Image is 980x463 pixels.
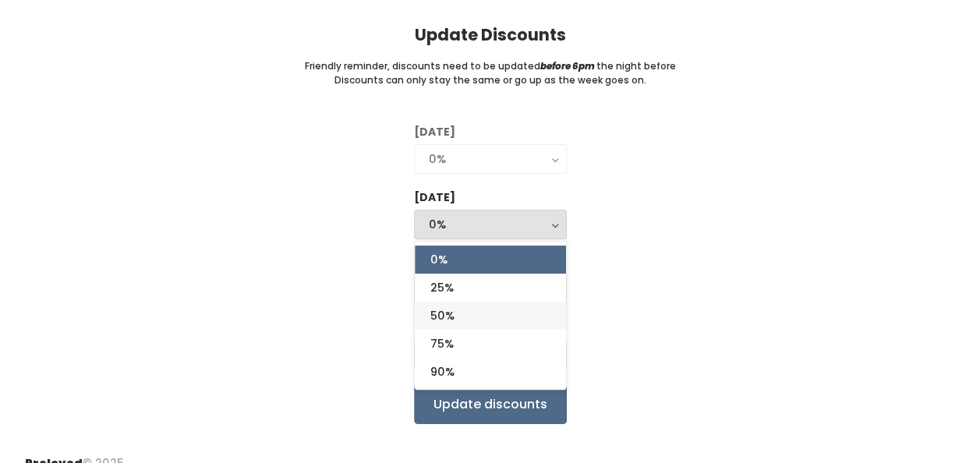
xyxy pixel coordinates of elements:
[414,189,455,206] label: [DATE]
[430,251,448,268] span: 0%
[430,279,454,296] span: 25%
[430,335,454,352] span: 75%
[430,307,455,324] span: 50%
[415,26,566,44] h4: Update Discounts
[414,385,567,424] input: Update discounts
[540,59,595,72] i: before 6pm
[305,59,676,73] small: Friendly reminder, discounts need to be updated the night before
[430,363,455,380] span: 90%
[414,210,567,239] button: 0%
[429,150,552,168] div: 0%
[414,124,455,140] label: [DATE]
[429,216,552,233] div: 0%
[414,144,567,174] button: 0%
[334,73,646,87] small: Discounts can only stay the same or go up as the week goes on.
